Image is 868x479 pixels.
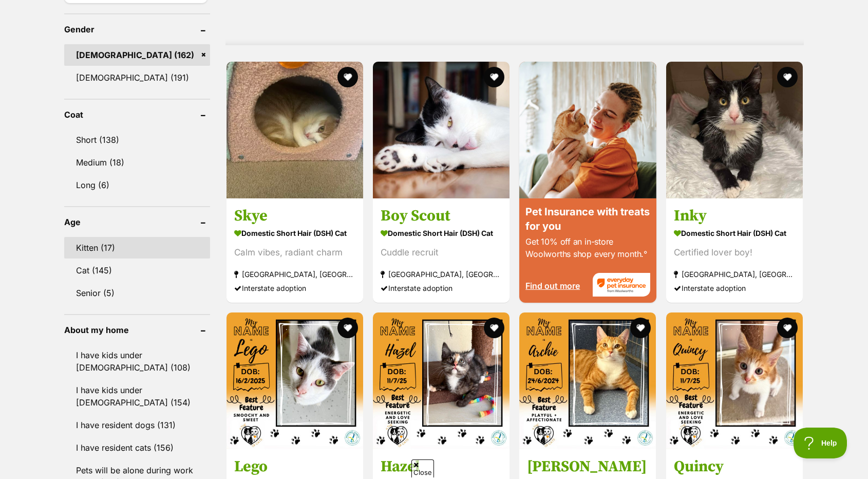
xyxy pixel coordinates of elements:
button: favourite [337,67,358,87]
h3: Inky [674,206,795,226]
h3: Lego [234,457,355,476]
div: Interstate adoption [381,281,502,295]
div: Interstate adoption [234,281,355,295]
button: favourite [484,67,504,87]
a: I have kids under [DEMOGRAPHIC_DATA] (154) [64,379,210,413]
strong: [GEOGRAPHIC_DATA], [GEOGRAPHIC_DATA] [234,267,355,281]
h3: Boy Scout [381,206,502,226]
img: Inky - Domestic Short Hair (DSH) Cat [666,62,803,198]
a: I have resident cats (156) [64,437,210,458]
button: favourite [777,67,798,87]
strong: [GEOGRAPHIC_DATA], [GEOGRAPHIC_DATA] [674,267,795,281]
h3: [PERSON_NAME] [527,457,648,476]
a: I have resident dogs (131) [64,414,210,436]
header: About my home [64,325,210,335]
a: I have kids under [DEMOGRAPHIC_DATA] (108) [64,344,210,378]
div: Certified lover boy! [674,246,795,260]
button: favourite [484,318,504,338]
strong: Domestic Short Hair (DSH) Cat [234,226,355,241]
a: Kitten (17) [64,237,210,259]
a: Medium (18) [64,152,210,173]
a: [DEMOGRAPHIC_DATA] (191) [64,67,210,88]
a: Cat (145) [64,260,210,281]
a: Senior (5) [64,282,210,304]
h3: Skye [234,206,355,226]
button: favourite [631,318,651,338]
h3: Hazel [381,457,502,476]
strong: [GEOGRAPHIC_DATA], [GEOGRAPHIC_DATA] [381,267,502,281]
strong: Domestic Short Hair (DSH) Cat [381,226,502,241]
h3: Quincy [674,457,795,476]
header: Age [64,217,210,227]
img: Lego - Domestic Short Hair (DSH) Cat [227,312,363,449]
header: Gender [64,25,210,34]
a: Short (138) [64,129,210,151]
button: favourite [777,318,798,338]
div: Interstate adoption [674,281,795,295]
img: Archie - Domestic Short Hair (DSH) Cat [519,312,656,449]
a: Inky Domestic Short Hair (DSH) Cat Certified lover boy! [GEOGRAPHIC_DATA], [GEOGRAPHIC_DATA] Inte... [666,198,803,303]
a: [DEMOGRAPHIC_DATA] (162) [64,44,210,66]
a: Skye Domestic Short Hair (DSH) Cat Calm vibes, radiant charm [GEOGRAPHIC_DATA], [GEOGRAPHIC_DATA]... [227,198,363,303]
img: Boy Scout - Domestic Short Hair (DSH) Cat [373,62,510,198]
img: Skye - Domestic Short Hair (DSH) Cat [227,62,363,198]
iframe: Help Scout Beacon - Open [794,428,847,458]
a: Boy Scout Domestic Short Hair (DSH) Cat Cuddle recruit [GEOGRAPHIC_DATA], [GEOGRAPHIC_DATA] Inter... [373,198,510,303]
img: Hazel - Domestic Short Hair (DSH) Cat [373,312,510,449]
header: Coat [64,110,210,119]
strong: Domestic Short Hair (DSH) Cat [674,226,795,241]
div: Calm vibes, radiant charm [234,246,355,260]
div: Cuddle recruit [381,246,502,260]
button: favourite [337,318,358,338]
img: Quincy - Domestic Short Hair (DSH) Cat [666,312,803,449]
span: Close [411,459,434,477]
a: Long (6) [64,174,210,196]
